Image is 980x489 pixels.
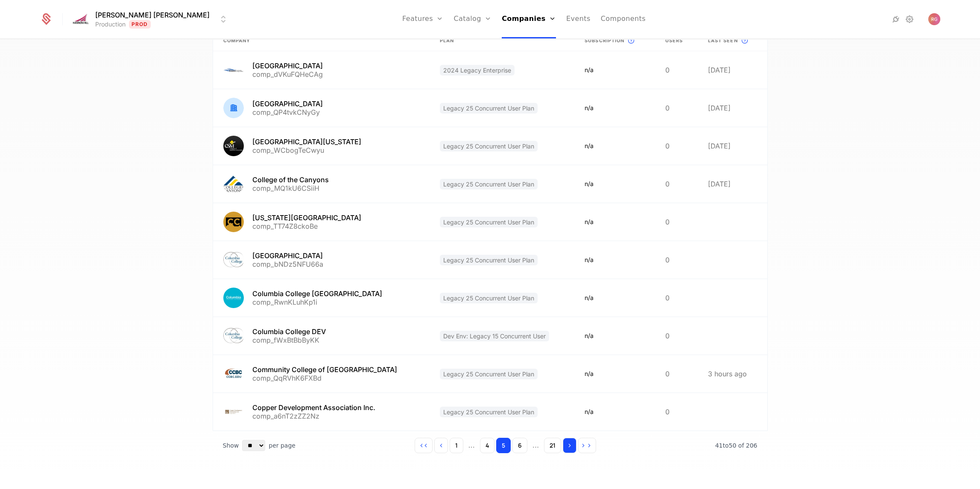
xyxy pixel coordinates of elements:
div: Production [95,20,126,29]
button: Go to page 4 [480,438,494,453]
div: Table pagination [213,431,768,460]
button: Select environment [73,10,228,29]
span: 41 to 50 of [715,442,746,449]
button: Go to last page [578,438,596,453]
div: Page navigation [415,438,597,453]
a: Integrations [891,14,901,24]
button: Go to first page [415,438,433,453]
button: Go to next page [563,438,576,453]
span: Last seen [708,37,738,44]
span: ... [465,439,478,452]
button: Go to previous page [434,438,448,453]
span: Show [223,441,239,450]
button: Go to page 21 [544,438,561,453]
span: [PERSON_NAME] [PERSON_NAME] [95,10,210,20]
select: Select page size [242,440,265,451]
button: Go to page 6 [512,438,527,453]
span: ... [529,439,542,452]
img: Hannon Hill [70,12,91,26]
th: Plan [430,30,574,51]
button: Go to page 1 [450,438,463,453]
a: Settings [904,14,915,24]
th: Users [655,30,698,51]
button: Open user button [928,13,940,25]
th: Company [213,30,430,51]
span: Prod [129,20,151,29]
img: Ryan Griffith [928,13,940,25]
span: 206 [715,442,758,449]
span: Subscription [585,37,624,44]
button: Go to page 5 [496,438,511,453]
span: per page [269,441,295,450]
